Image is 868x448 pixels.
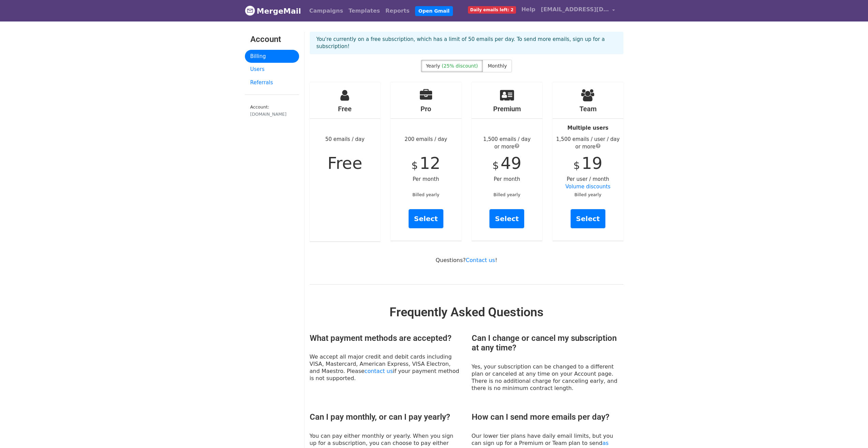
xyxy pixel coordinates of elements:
span: Yearly [426,63,440,69]
a: Open Gmail [415,6,453,16]
h2: Frequently Asked Questions [310,305,623,320]
a: Referrals [245,76,299,89]
a: Help [519,3,538,16]
small: Account: [250,104,294,117]
a: Billing [245,50,299,63]
a: Campaigns [307,4,346,18]
a: Select [571,209,605,228]
p: You're currently on a free subscription, which has a limit of 50 emails per day. To send more ema... [317,36,617,50]
h4: Team [553,105,623,113]
span: Daily emails left: 2 [468,6,516,14]
span: Monthly [488,63,507,69]
p: Questions? ! [310,257,623,264]
span: 19 [582,154,602,173]
a: [EMAIL_ADDRESS][DOMAIN_NAME] [538,3,618,19]
a: Reports [383,4,412,18]
div: 50 emails / day [310,82,381,241]
a: Templates [346,4,383,18]
span: $ [411,159,418,171]
h3: What payment methods are accepted? [310,333,461,343]
h4: Premium [472,105,543,113]
small: Billed yearly [574,192,601,197]
h4: Pro [391,105,461,113]
div: Per month [472,82,543,241]
a: contact us [365,368,393,374]
span: 12 [420,154,440,173]
span: Free [327,154,362,173]
h3: Can I pay monthly, or can I pay yearly? [310,412,461,422]
strong: Multiple users [568,125,608,131]
p: Yes, your subscription can be changed to a different plan or canceled at any time on your Account... [472,363,623,392]
div: Per user / month [553,82,623,241]
span: (25% discount) [442,63,478,69]
span: 49 [501,154,521,173]
p: We accept all major credit and debit cards including VISA, Mastercard, American Express, VISA Ele... [310,353,461,382]
a: MergeMail [245,4,301,18]
a: Select [489,209,524,228]
span: [EMAIL_ADDRESS][DOMAIN_NAME] [541,5,609,14]
small: Billed yearly [494,192,520,197]
small: Billed yearly [412,192,439,197]
h3: How can I send more emails per day? [472,412,623,422]
img: MergeMail logo [245,5,255,16]
a: Users [245,63,299,76]
a: Daily emails left: 2 [465,3,519,16]
span: $ [492,159,499,171]
div: [DOMAIN_NAME] [250,111,294,117]
div: 200 emails / day Per month [391,82,461,241]
a: Contact us [466,257,495,263]
h3: Can I change or cancel my subscription at any time? [472,333,623,353]
div: 1,500 emails / day or more [472,135,543,151]
a: Select [409,209,443,228]
span: $ [573,159,580,171]
div: 1,500 emails / user / day or more [553,135,623,151]
a: Volume discounts [565,184,610,190]
h4: Free [310,105,381,113]
h3: Account [250,34,294,44]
